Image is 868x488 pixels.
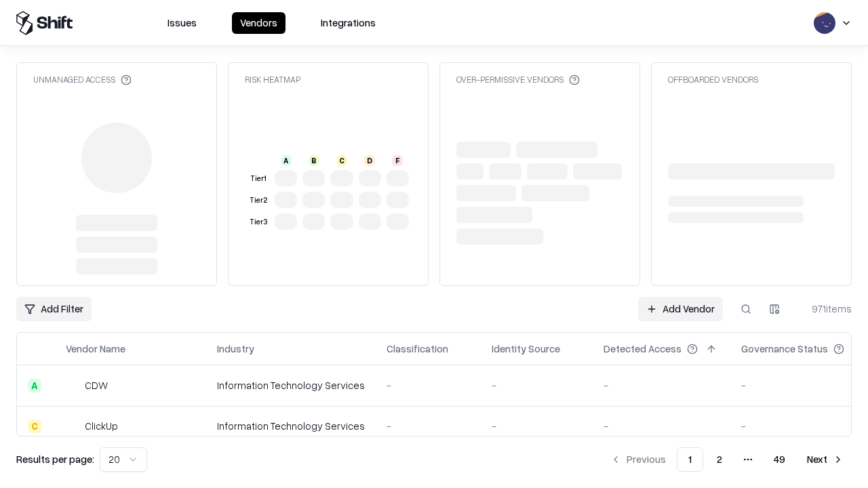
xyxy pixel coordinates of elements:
div: - [492,419,582,433]
div: Detected Access [604,342,682,356]
div: - [604,419,719,433]
div: - [387,378,470,392]
div: Vendor Name [66,342,125,356]
div: C [28,420,41,433]
div: Over-Permissive Vendors [456,74,580,85]
div: CDW [85,378,108,392]
div: Tier 1 [248,173,269,184]
a: Add Vendor [638,297,723,321]
img: CDW [66,379,79,392]
div: Tier 3 [248,216,269,228]
button: Next [799,447,852,472]
button: 1 [677,447,703,472]
div: Unmanaged Access [33,74,132,85]
div: ClickUp [85,419,118,433]
p: Results per page: [16,452,94,466]
div: - [741,419,866,433]
img: ClickUp [66,420,79,433]
div: - [387,419,470,433]
div: F [392,155,403,166]
div: - [741,378,866,392]
div: Risk Heatmap [245,74,300,85]
button: Integrations [313,12,384,34]
div: Industry [217,342,254,356]
div: Identity Source [492,342,560,356]
div: D [364,155,375,166]
nav: pagination [602,447,852,472]
div: 971 items [797,302,852,316]
button: Vendors [232,12,285,34]
div: Offboarded Vendors [668,74,758,85]
div: C [336,155,347,166]
div: A [281,155,292,166]
div: Classification [387,342,448,356]
button: 2 [706,447,733,472]
div: B [309,155,319,166]
button: Add Filter [16,297,92,321]
div: Governance Status [741,342,828,356]
div: Tier 2 [248,195,269,206]
div: Information Technology Services [217,419,365,433]
div: - [604,378,719,392]
div: A [28,379,41,392]
div: Information Technology Services [217,378,365,392]
button: Issues [159,12,205,34]
div: - [492,378,582,392]
button: 49 [763,447,796,472]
